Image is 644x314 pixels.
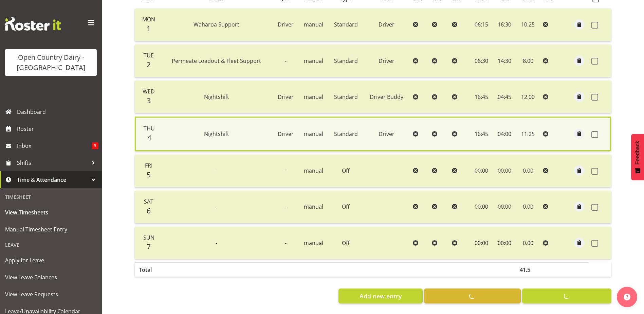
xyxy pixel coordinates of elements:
td: 16:30 [493,8,516,41]
th: Total [135,262,160,277]
span: Dashboard [17,107,98,117]
a: Apply for Leave [2,252,100,269]
td: 00:00 [493,155,516,187]
span: Waharoa Support [194,21,239,28]
span: manual [304,130,323,138]
span: Shifts [17,158,88,168]
span: 2 [147,60,151,69]
td: 0.00 [516,227,540,259]
span: Feedback [634,141,641,164]
span: Time & Attendance [17,175,88,185]
td: 12.00 [516,81,540,113]
span: Wed [143,88,155,95]
span: - [285,203,287,210]
span: Driver Buddy [370,93,403,101]
td: Standard [329,81,364,113]
td: 8.00 [516,45,540,77]
td: 00:00 [469,227,493,259]
span: Fri [145,162,152,169]
div: Leave [2,238,100,252]
div: Timesheet [2,190,100,204]
span: manual [304,57,323,65]
span: Sun [143,234,154,241]
td: Standard [329,45,364,77]
span: 6 [147,206,151,215]
span: 3 [147,96,151,105]
td: 16:45 [469,81,493,113]
span: Tue [144,52,154,59]
span: manual [304,239,323,247]
span: - [216,167,217,174]
span: View Leave Balances [5,272,97,282]
td: 04:00 [493,117,516,151]
button: Add new entry [338,289,422,303]
td: 16:45 [469,117,493,151]
span: Roster [17,124,98,134]
span: Sat [144,198,153,205]
td: 00:00 [469,155,493,187]
span: Thu [144,125,155,132]
span: - [285,239,287,247]
span: manual [304,167,323,174]
td: 06:30 [469,45,493,77]
span: - [285,167,287,174]
span: Driver [278,93,294,101]
td: 06:15 [469,8,493,41]
span: Inbox [17,141,92,151]
span: - [216,203,217,210]
a: View Leave Requests [2,286,100,303]
span: Permeate Loadout & Fleet Support [172,57,261,65]
img: Rosterit website logo [5,17,61,31]
span: Driver [278,21,294,28]
span: Driver [379,130,394,138]
span: View Leave Requests [5,289,97,299]
span: 5 [147,170,151,179]
span: manual [304,203,323,210]
span: 4 [147,133,151,142]
td: Off [329,227,364,259]
span: manual [304,21,323,28]
span: Nightshift [204,130,229,138]
span: View Timesheets [5,207,97,217]
span: 7 [147,242,151,251]
td: 10.25 [516,8,540,41]
td: 14:30 [493,45,516,77]
img: help-xxl-2.png [624,294,630,300]
span: - [285,57,287,65]
th: 41.5 [516,262,540,277]
span: 1 [147,24,151,33]
span: Add new entry [360,292,402,300]
a: Manual Timesheet Entry [2,221,100,238]
span: Manual Timesheet Entry [5,224,97,234]
td: Standard [329,117,364,151]
a: View Timesheets [2,204,100,221]
span: Driver [379,21,394,28]
td: 0.00 [516,155,540,187]
td: Standard [329,8,364,41]
span: Driver [379,57,394,65]
span: Driver [278,130,294,138]
a: View Leave Balances [2,269,100,286]
span: Apply for Leave [5,255,97,265]
span: Mon [142,16,155,23]
td: 00:00 [493,227,516,259]
button: Feedback - Show survey [631,134,644,180]
td: Off [329,191,364,223]
span: manual [304,93,323,101]
td: 11.25 [516,117,540,151]
span: Nightshift [204,93,229,101]
td: 04:45 [493,81,516,113]
div: Open Country Dairy - [GEOGRAPHIC_DATA] [12,52,90,73]
span: - [216,239,217,247]
td: 00:00 [493,191,516,223]
td: 0.00 [516,191,540,223]
span: 5 [92,142,98,149]
td: 00:00 [469,191,493,223]
td: Off [329,155,364,187]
